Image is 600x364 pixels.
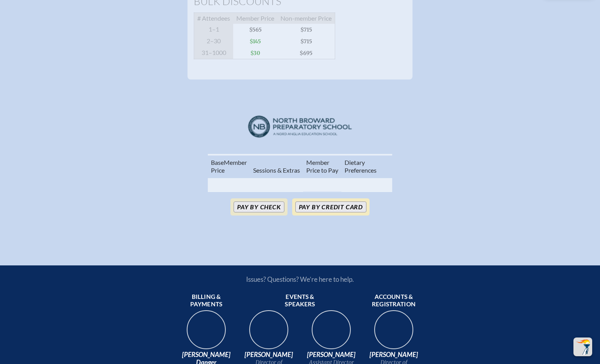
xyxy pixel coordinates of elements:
span: er [241,159,247,166]
span: Member Price [233,13,277,24]
span: Base [211,159,224,166]
p: Issues? Questions? We’re here to help. [162,275,437,283]
span: Non-member Price [277,13,335,24]
button: Pay by Check [234,201,284,212]
span: $30 [233,47,277,59]
span: 31–1000 [194,47,234,59]
span: $715 [277,24,335,35]
img: 94e3d245-ca72-49ea-9844-ae84f6d33c0f [244,308,294,358]
span: 2–30 [194,35,234,47]
span: $715 [277,35,335,47]
span: 1–1 [194,24,234,35]
img: b1ee34a6-5a78-4519-85b2-7190c4823173 [369,308,419,358]
button: Scroll Top [573,337,592,356]
th: Memb [208,155,250,178]
th: Diet [341,155,380,178]
span: [PERSON_NAME] [303,351,359,359]
img: 545ba9c4-c691-43d5-86fb-b0a622cbeb82 [306,308,356,358]
img: North Broward Preparatory School [237,114,362,140]
th: Member Price to Pay [303,155,341,178]
span: Billing & payments [178,293,234,309]
span: Price [211,166,225,174]
span: $695 [277,47,335,59]
span: Accounts & registration [366,293,422,309]
span: $565 [233,24,277,35]
span: ary Preferences [345,159,377,174]
img: To the top [575,339,591,355]
span: # Attendees [194,13,234,24]
th: Sessions & Extras [250,155,303,178]
button: Pay by Credit Card [295,201,366,212]
img: 9c64f3fb-7776-47f4-83d7-46a341952595 [181,308,231,358]
span: $145 [233,35,277,47]
span: Events & speakers [272,293,328,309]
span: [PERSON_NAME] [366,351,422,359]
span: [PERSON_NAME] [241,351,297,359]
